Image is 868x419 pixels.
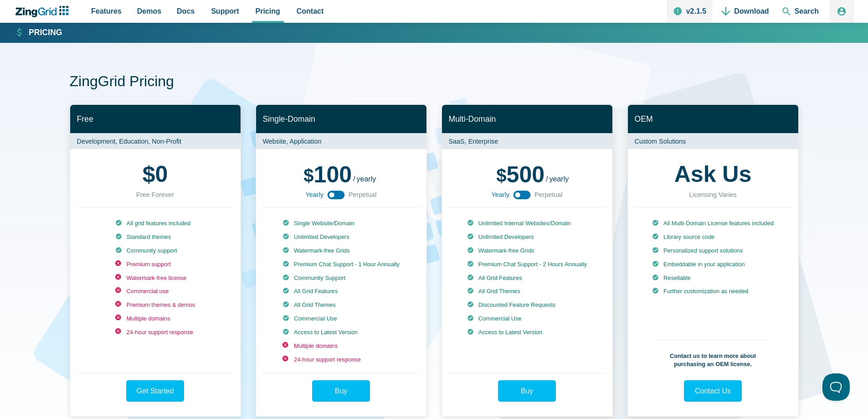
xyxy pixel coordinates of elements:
li: 24-hour support response [115,328,195,336]
span: 100 [303,162,352,187]
li: All Grid Themes [282,301,400,309]
li: Premium support [115,260,195,269]
li: Commercial use [115,287,195,295]
p: Contact us to learn more about purchasing an OEM license. [656,340,770,368]
strong: 0 [143,163,168,186]
li: All Grid Themes [467,287,587,295]
div: Licensing Varies [689,189,737,200]
a: Get Started [126,380,184,402]
li: Further customization as needed [652,287,774,295]
li: Resellable [652,274,774,282]
li: Unlimited Developers [282,233,400,241]
h1: ZingGrid Pricing [70,72,799,93]
span: yearly [550,175,569,183]
span: Yearly [491,189,509,200]
li: Library source code [652,233,774,241]
span: yearly [357,175,376,183]
p: Custom Solutions [628,133,798,149]
li: Unlimited Internal Websites/Domain [467,219,587,228]
strong: Pricing [29,29,62,37]
span: / [546,176,548,183]
span: $ [143,163,155,186]
li: Community support [115,247,195,255]
a: Pricing [15,27,62,38]
span: Perpetual [534,189,563,200]
li: All Grid Features [282,287,400,295]
li: Access to Latest Version [467,328,587,336]
span: / [353,176,355,183]
span: Demos [137,5,161,17]
span: Perpetual [349,189,377,200]
li: Commercial Use [467,315,587,323]
li: Personalized support solutions [652,247,774,255]
li: 24-hour support response [282,356,400,364]
li: All Multi-Domain License features included [652,219,774,228]
li: Commercial Use [282,315,400,323]
li: Watermark-free license [115,274,195,282]
li: Community Support [282,274,400,282]
strong: Ask Us [674,163,752,186]
p: Development, Education, Non-Profit [70,133,241,149]
p: SaaS, Enterprise [442,133,612,149]
a: Buy [312,380,370,402]
li: Premium Chat Support - 1 Hour Annually [282,260,400,269]
li: All Grid Features [467,274,587,282]
li: Multiple domains [282,342,400,350]
li: Discounted Feature Requests [467,301,587,309]
span: 500 [496,162,544,187]
h2: OEM [628,105,798,134]
li: All grid features included [115,219,195,228]
span: Support [211,5,239,17]
span: Pricing [256,5,280,17]
span: Yearly [305,189,323,200]
span: Features [91,5,122,17]
li: Embeddable in your application [652,260,774,269]
li: Premium Chat Support - 2 Hours Annually [467,260,587,269]
li: Single Website/Domain [282,219,400,228]
span: Docs [177,5,195,17]
h2: Multi-Domain [442,105,612,134]
li: Access to Latest Version [282,328,400,336]
li: Premium themes & demos [115,301,195,309]
div: Free Forever [136,189,174,200]
a: Contact Us [684,380,742,402]
li: Standard themes [115,233,195,241]
a: ZingChart Logo. Click to return to the homepage [15,6,73,17]
h2: Free [70,105,241,134]
li: Watermark-free Grids [467,247,587,255]
h2: Single-Domain [256,105,426,134]
iframe: Help Scout Beacon - Open [822,373,850,401]
a: Buy [498,380,556,402]
li: Unlimited Developers [467,233,587,241]
p: Website, Application [256,133,426,149]
span: Contact [297,5,324,17]
li: Multiple domains [115,315,195,323]
li: Watermark-free Grids [282,247,400,255]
